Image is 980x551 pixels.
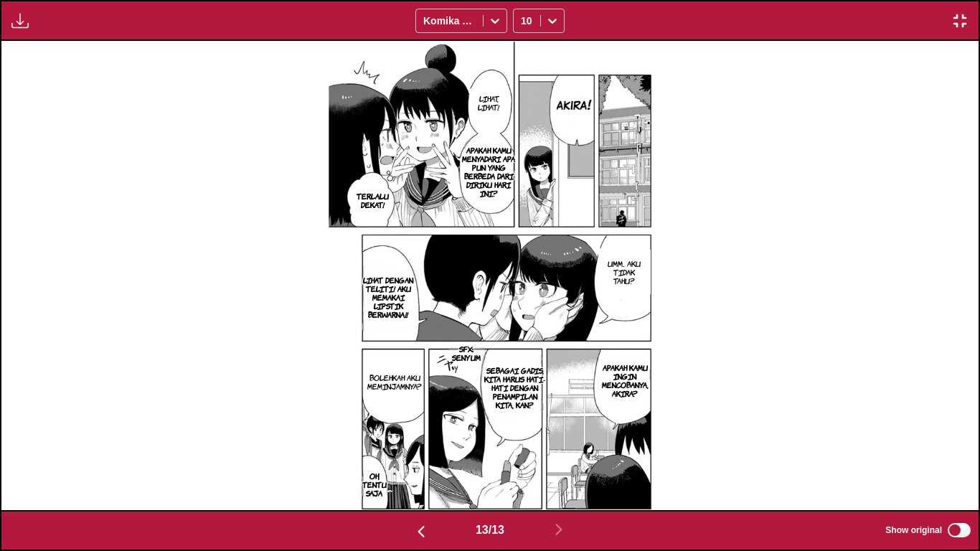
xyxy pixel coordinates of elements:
[476,524,504,537] span: 13 / 13
[11,12,29,29] img: Download translated images
[459,143,519,200] p: APAKAH KAMU MENYADARI APA PUN YANG BERBEDA DARI DIRIKU HARI INI?
[472,91,505,114] p: LIHAT, LIHAT!
[948,523,971,537] input: Show original
[351,189,395,212] p: TERLALU DEKAT!
[358,468,391,500] p: OH, TENTU SAJA
[364,370,425,393] p: BOLEHKAH AKU MEMINJAMNYA?
[885,525,942,535] span: Show original
[413,523,430,540] img: Previous page
[481,363,549,412] p: SEBAGAI GADIS, KITA HARUS HATI-HATI DENGAN PENAMPILAN KITA, KAN?
[327,41,653,509] img: Manga Panel
[598,360,653,400] p: APAKAH KAMU INGIN MENCOBANYA, AKIRA?
[601,256,648,288] p: UMM.. AKU TIDAK TAHU?
[357,273,420,321] p: LIHAT DENGAN TELITI! AKU MEMAKAI LIPSTIK BERWARNA!!
[550,521,567,538] img: Next page
[445,342,487,364] p: SFX: SENYUM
